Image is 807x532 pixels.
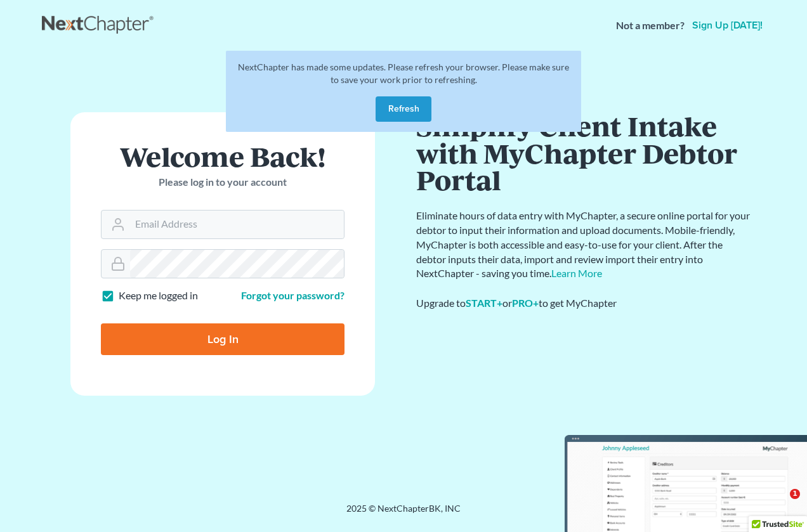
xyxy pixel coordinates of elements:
button: Refresh [376,96,431,122]
span: 1 [790,489,800,499]
p: Please log in to your account [101,175,344,190]
span: NextChapter has made some updates. Please refresh your browser. Please make sure to save your wor... [238,62,569,85]
div: Upgrade to or to get MyChapter [416,296,752,311]
a: PRO+ [512,297,539,309]
p: Eliminate hours of data entry with MyChapter, a secure online portal for your debtor to input the... [416,209,752,281]
label: Keep me logged in [119,289,198,303]
h1: Simplify Client Intake with MyChapter Debtor Portal [416,112,752,193]
a: Sign up [DATE]! [690,20,765,30]
div: 2025 © NextChapterBK, INC [42,502,765,525]
h1: Welcome Back! [101,143,344,170]
a: Forgot your password? [241,289,344,301]
input: Log In [101,323,344,355]
a: Learn More [551,267,602,279]
strong: Not a member? [616,18,685,33]
a: START+ [466,297,502,309]
iframe: Intercom live chat [764,489,794,519]
input: Email Address [130,211,344,238]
